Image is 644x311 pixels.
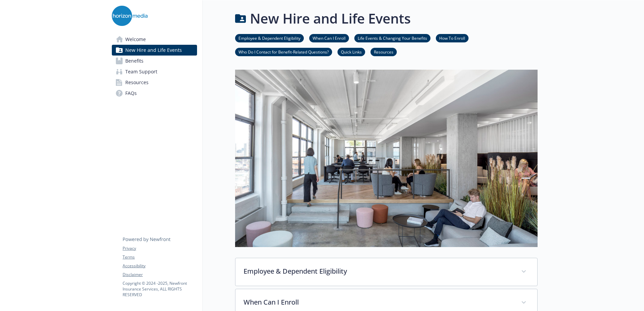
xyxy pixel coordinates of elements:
[244,297,513,307] p: When Can I Enroll
[112,88,197,99] a: FAQs
[125,45,182,56] span: New Hire and Life Events
[244,266,513,276] p: Employee & Dependent Eligibility
[125,66,157,77] span: Team Support
[309,35,349,41] a: When Can I Enroll
[125,88,137,99] span: FAQs
[371,48,397,55] a: Resources
[235,70,538,247] img: new hire page banner
[125,77,149,88] span: Resources
[112,45,197,56] a: New Hire and Life Events
[123,280,197,298] p: Copyright © 2024 - 2025 , Newfront Insurance Services, ALL RIGHTS RESERVED
[123,263,197,269] a: Accessibility
[235,258,537,286] div: Employee & Dependent Eligibility
[250,8,411,29] h1: New Hire and Life Events
[123,245,197,251] a: Privacy
[354,35,430,41] a: Life Events & Changing Your Benefits
[123,272,197,278] a: Disclaimer
[123,254,197,260] a: Terms
[112,77,197,88] a: Resources
[125,56,143,66] span: Benefits
[436,35,469,41] a: How To Enroll
[112,56,197,66] a: Benefits
[235,48,332,55] a: Who Do I Contact for Benefit-Related Questions?
[235,35,304,41] a: Employee & Dependent Eligibility
[112,34,197,45] a: Welcome
[337,48,365,55] a: Quick Links
[125,34,146,45] span: Welcome
[112,66,197,77] a: Team Support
